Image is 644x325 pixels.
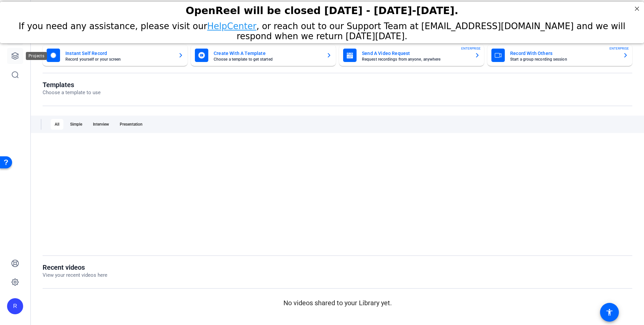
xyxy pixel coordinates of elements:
[43,263,107,271] h1: Recent videos
[43,45,187,66] button: Instant Self RecordRecord yourself or your screen
[362,49,469,57] mat-card-title: Send A Video Request
[8,3,636,15] div: OpenReel will be closed [DATE] - [DATE]-[DATE].
[19,19,626,40] span: If you need any assistance, please visit our , or reach out to our Support Team at [EMAIL_ADDRESS...
[214,57,321,61] mat-card-subtitle: Choose a template to get started
[66,119,86,130] div: Simple
[207,19,257,29] a: HelpCenter
[487,45,632,66] button: Record With OthersStart a group recording sessionENTERPRISE
[51,119,63,130] div: All
[43,298,632,308] p: No videos shared to your Library yet.
[26,52,47,60] div: Projects
[605,308,613,316] mat-icon: accessibility
[461,46,481,51] span: ENTERPRISE
[609,46,629,51] span: ENTERPRISE
[362,57,469,61] mat-card-subtitle: Request recordings from anyone, anywhere
[7,298,23,314] div: R
[339,45,484,66] button: Send A Video RequestRequest recordings from anyone, anywhereENTERPRISE
[43,271,107,279] p: View your recent videos here
[65,57,173,61] mat-card-subtitle: Record yourself or your screen
[116,119,147,130] div: Presentation
[43,89,101,96] p: Choose a template to use
[65,49,173,57] mat-card-title: Instant Self Record
[43,81,101,89] h1: Templates
[510,57,618,61] mat-card-subtitle: Start a group recording session
[510,49,618,57] mat-card-title: Record With Others
[191,45,336,66] button: Create With A TemplateChoose a template to get started
[89,119,113,130] div: Interview
[214,49,321,57] mat-card-title: Create With A Template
